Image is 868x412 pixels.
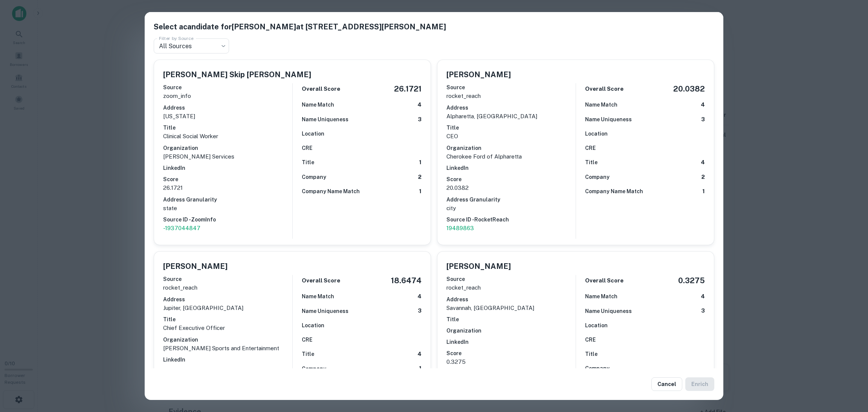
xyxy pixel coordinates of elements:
h6: LinkedIn [446,164,576,172]
h6: Name Match [585,101,617,109]
h6: Location [302,321,324,330]
h6: Organization [163,144,292,152]
h6: 4 [701,158,705,167]
h6: Location [302,130,324,138]
div: All Sources [154,38,229,53]
h6: Location [585,321,608,330]
h6: Title [446,315,576,323]
h6: 2 [701,173,705,182]
h6: CRE [302,336,312,344]
h6: CRE [302,144,312,152]
h6: Name Uniqueness [302,307,348,315]
h5: 20.0382 [673,83,705,95]
h6: 3 [701,115,705,124]
h6: Score [163,175,292,183]
a: 19489863 [446,224,576,233]
h6: Address [163,104,292,112]
h6: Address [446,104,576,112]
h6: Organization [446,144,576,152]
h6: Source [163,275,292,283]
h6: Title [585,158,598,166]
h6: Address Granularity [163,195,292,204]
h6: 3 [701,307,705,315]
h6: Title [585,350,598,358]
p: jupiter, [GEOGRAPHIC_DATA] [163,304,292,313]
h6: Name Uniqueness [585,307,632,315]
h6: Score [446,349,576,357]
h6: Name Uniqueness [585,115,632,124]
h6: Name Match [585,292,617,301]
h6: Score [446,175,576,183]
h6: Company [302,173,326,181]
p: rocket_reach [446,92,576,101]
h6: LinkedIn [446,338,576,346]
h6: Location [585,130,608,138]
h6: Source [446,275,576,283]
h6: Source ID - ZoomInfo [163,215,292,224]
h6: 2 [418,173,422,182]
h6: Organization [446,327,576,335]
h6: Title [302,350,314,358]
h6: Title [163,124,292,132]
h5: 26.1721 [394,83,422,95]
h6: Overall Score [302,85,340,93]
h6: Overall Score [302,276,340,285]
h5: 0.3275 [678,275,705,286]
p: 0.3275 [446,357,576,366]
h6: 1 [419,364,422,373]
h6: LinkedIn [163,356,292,364]
h5: [PERSON_NAME] [446,69,511,80]
p: zoom_info [163,92,292,101]
h6: Company Name Match [585,187,643,195]
p: [PERSON_NAME] Services [163,152,292,161]
p: [PERSON_NAME] Sports and Entertainment [163,344,292,353]
h6: Company Name Match [302,187,360,195]
p: Cherokee Ford of Alpharetta [446,152,576,161]
h6: Overall Score [585,276,623,285]
h6: 4 [701,101,705,109]
h6: Title [446,124,576,132]
h5: 18.6474 [391,275,422,286]
h6: 1 [419,187,422,196]
h6: 4 [417,292,422,301]
iframe: Chat Widget [830,352,868,388]
p: [US_STATE] [163,112,292,121]
p: alpharetta, [GEOGRAPHIC_DATA] [446,112,576,121]
h6: Company [585,173,610,181]
h6: Company [585,364,610,372]
p: Clinical Social Worker [163,132,292,141]
h6: Address Granularity [446,195,576,204]
p: CEO [446,132,576,141]
h6: Name Uniqueness [302,115,348,124]
p: state [163,204,292,213]
h6: Name Match [302,292,334,301]
h6: Title [163,315,292,323]
h6: 4 [417,101,422,109]
p: rocket_reach [163,283,292,292]
h5: [PERSON_NAME] [446,261,511,272]
button: Cancel [651,377,682,391]
h6: Source ID - RocketReach [446,215,576,224]
h6: Title [302,158,314,166]
h6: Company [302,365,326,373]
h6: CRE [585,336,596,344]
p: 20.0382 [446,183,576,192]
h6: 4 [417,350,422,359]
h5: Select a candidate for [PERSON_NAME] at [STREET_ADDRESS][PERSON_NAME] [154,21,714,32]
h6: CRE [585,144,596,152]
h6: 3 [418,115,422,124]
h6: Organization [163,336,292,344]
p: rocket_reach [446,283,576,292]
h5: [PERSON_NAME] Skip [PERSON_NAME] [163,69,311,80]
p: Chief Executive Officer [163,323,292,333]
h6: Name Match [302,101,334,109]
a: -1937044847 [163,224,292,233]
h6: 4 [701,292,705,301]
h6: Score [163,367,292,375]
h6: Source [446,83,576,92]
label: Filter by Source [159,35,194,41]
h6: Address [163,295,292,304]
